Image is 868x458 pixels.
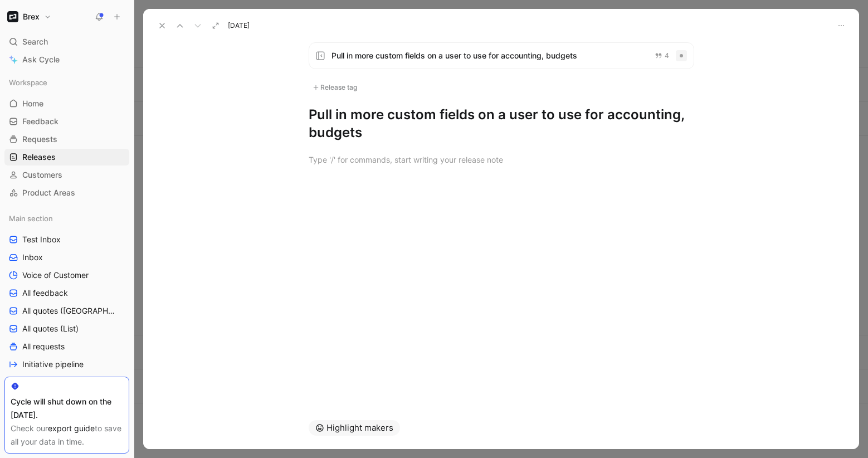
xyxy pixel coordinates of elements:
span: Main section [9,213,53,224]
a: Requests [4,131,129,148]
span: All requests [22,341,65,352]
span: Product Areas [22,187,75,198]
span: All feedback [22,288,68,299]
span: 4 [665,52,669,59]
div: Release tag [309,82,694,92]
img: Brex [7,11,18,22]
a: Customers [4,167,129,183]
a: Voice of Customer [4,267,129,284]
a: Feedback [4,113,129,130]
span: Initiative pipeline [22,359,84,370]
a: Inbox [4,249,129,266]
button: BrexBrex [4,9,54,25]
h1: Brex [23,12,40,22]
a: Product Areas [4,184,129,201]
div: Check our to save all your data in time. [11,422,123,449]
a: All quotes (List) [4,320,129,337]
a: All commitments [4,374,129,391]
span: Ask Cycle [22,53,60,66]
span: Voice of Customer [22,270,89,281]
span: Releases [22,152,56,163]
button: Highlight makers [309,420,400,436]
a: export guide [48,423,95,433]
span: Requests [22,134,57,145]
div: Workspace [4,74,129,91]
a: Ask Cycle [4,51,129,68]
a: All feedback [4,285,129,301]
h1: Pull in more custom fields on a user to use for accounting, budgets [309,106,694,142]
div: Release tag [309,81,361,94]
div: Main sectionTest InboxInboxVoice of CustomerAll feedbackAll quotes ([GEOGRAPHIC_DATA])All quotes ... [4,210,129,391]
a: Releases [4,149,129,165]
a: Home [4,95,129,112]
a: Test Inbox [4,231,129,248]
span: Workspace [9,77,47,88]
button: 4 [652,50,671,62]
span: Inbox [22,252,43,263]
div: Search [4,33,129,50]
span: Search [22,35,48,48]
span: Test Inbox [22,234,61,245]
span: Pull in more custom fields on a user to use for accounting, budgets [331,49,646,62]
span: All quotes (List) [22,323,79,334]
span: [DATE] [228,21,250,30]
span: Feedback [22,116,58,127]
span: Home [22,98,43,109]
span: Customers [22,169,62,181]
div: Cycle will shut down on the [DATE]. [11,395,123,422]
a: Initiative pipeline [4,356,129,373]
a: All quotes ([GEOGRAPHIC_DATA]) [4,303,129,319]
div: Main section [4,210,129,227]
span: All quotes ([GEOGRAPHIC_DATA]) [22,305,116,316]
a: All requests [4,338,129,355]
